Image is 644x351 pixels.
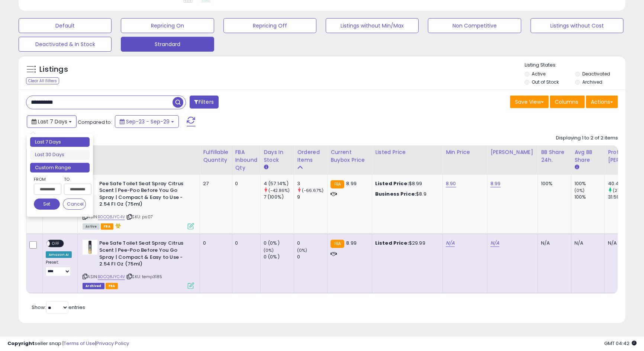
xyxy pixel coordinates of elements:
[541,240,566,247] div: N/A
[331,240,344,248] small: FBA
[331,148,369,164] div: Current Buybox Price
[99,180,190,210] b: Pee Safe Toilet Seat Spray Citrus Scent | Pee-Poo Before You Go Spray | Compact & Easy to Use - 2...
[106,283,118,289] span: FBA
[264,254,294,260] div: 0 (0%)
[39,64,68,75] h5: Listings
[375,180,437,187] div: $8.99
[50,241,62,247] span: OFF
[121,18,214,33] button: Repricing On
[83,283,104,289] span: Listings that have been deleted from Seller Central
[510,96,549,108] button: Save View
[375,148,439,156] div: Listed Price
[574,164,579,171] small: Avg BB Share.
[532,71,545,77] label: Active
[126,274,162,280] span: | SKU: temp3185
[541,148,568,164] div: BB Share 24h.
[190,96,219,109] button: Filters
[83,223,100,230] span: All listings currently available for purchase on Amazon
[34,199,60,210] button: Set
[235,148,258,172] div: FBA inbound Qty
[30,150,90,160] li: Last 30 Days
[297,240,327,247] div: 0
[604,340,637,347] span: 2025-10-7 04:42 GMT
[27,115,77,128] button: Last 7 Days
[38,118,67,125] span: Last 7 Days
[98,274,125,280] a: B0CQ8JYC4V
[121,37,214,52] button: Strandard
[446,148,484,156] div: Min Price
[126,118,170,125] span: Sep-23 - Sep-29
[375,191,437,197] div: $8.9
[26,77,59,84] div: Clear All Filters
[83,180,194,229] div: ASIN:
[541,180,566,187] div: 100%
[30,137,90,147] li: Last 7 Days
[98,214,125,220] a: B0CQ8JYC4V
[46,251,72,258] div: Amazon AI
[574,194,605,200] div: 100%
[331,180,344,189] small: FBA
[126,214,153,220] span: | SKU: ps07
[297,254,327,260] div: 0
[264,164,268,171] small: Days In Stock.
[446,239,455,247] a: N/A
[525,62,625,69] p: Listing States:
[81,148,197,156] div: Title
[531,18,624,33] button: Listings without Cost
[83,240,194,288] div: ASIN:
[64,175,86,183] label: To
[586,96,618,108] button: Actions
[302,187,323,193] small: (-66.67%)
[7,340,35,347] strong: Copyright
[235,180,255,187] div: 0
[19,18,112,33] button: Default
[582,71,610,77] label: Deactivated
[64,340,95,347] a: Terms of Use
[574,180,605,187] div: 100%
[346,239,357,247] span: 8.99
[582,79,602,85] label: Archived
[96,340,129,347] a: Privacy Policy
[555,98,578,106] span: Columns
[78,119,112,126] span: Compared to:
[32,304,85,311] span: Show: entries
[375,190,416,197] b: Business Price:
[115,115,179,128] button: Sep-23 - Sep-29
[490,148,535,156] div: [PERSON_NAME]
[264,247,274,253] small: (0%)
[490,180,501,187] a: 8.99
[63,199,86,210] button: Cancel
[223,18,316,33] button: Repricing Off
[550,96,585,108] button: Columns
[490,239,499,247] a: N/A
[203,240,226,247] div: 0
[30,163,90,173] li: Custom Range
[264,180,294,187] div: 4 (57.14%)
[203,148,229,164] div: Fulfillable Quantity
[235,240,255,247] div: 0
[446,180,456,187] a: 8.90
[297,194,327,200] div: 9
[532,79,559,85] label: Out of Stock
[297,180,327,187] div: 3
[613,187,631,193] small: (27.95%)
[113,223,121,228] i: hazardous material
[346,180,357,187] span: 8.99
[375,239,409,247] b: Listed Price:
[556,135,618,142] div: Displaying 1 to 2 of 2 items
[101,223,113,230] span: FBA
[83,240,97,255] img: 311HsIgZy9L._SL40_.jpg
[264,240,294,247] div: 0 (0%)
[574,187,585,193] small: (0%)
[264,148,291,164] div: Days In Stock
[326,18,419,33] button: Listings without Min/Max
[574,240,599,247] div: N/A
[297,247,307,253] small: (0%)
[203,180,226,187] div: 27
[264,194,294,200] div: 7 (100%)
[268,187,290,193] small: (-42.86%)
[19,37,112,52] button: Deactivated & In Stock
[34,175,60,183] label: From
[375,240,437,247] div: $29.99
[7,340,129,347] div: seller snap | |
